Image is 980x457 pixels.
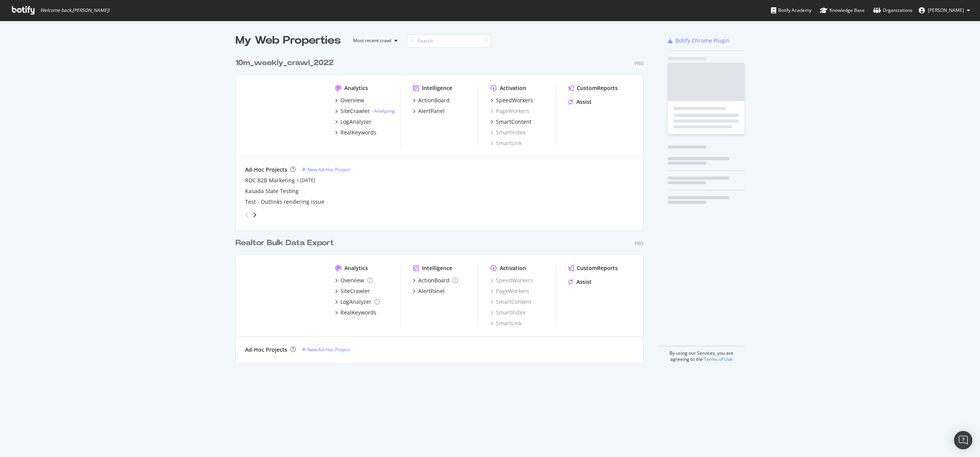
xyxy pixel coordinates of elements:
[568,264,618,272] a: CustomReports
[340,298,371,306] div: LogAnalyzer
[236,48,650,362] div: grid
[496,97,533,104] div: SpeedWorkers
[568,278,592,286] a: Assist
[576,98,592,106] div: Assist
[491,298,532,306] a: SmartContent
[252,211,257,219] div: angle-right
[676,37,730,44] div: Botify Chrome Plugin
[491,319,522,327] a: SmartLink
[344,264,368,272] div: Analytics
[491,107,529,115] a: PageWorkers
[340,287,370,295] div: SiteCrawler
[245,177,295,184] a: RDC B2B Marketing
[491,118,532,126] a: SmartContent
[245,346,287,354] div: Ad-Hoc Projects
[302,346,350,353] a: New Ad-Hoc Project
[245,84,323,146] img: realtor.com
[335,107,395,115] a: SiteCrawler- Analyzing
[577,264,618,272] div: CustomReports
[236,57,334,69] div: 10m_weekly_crawl_2022
[418,97,450,104] div: ActionBoard
[500,84,526,92] div: Activation
[335,298,380,306] a: LogAnalyzer
[335,129,376,136] a: RealKeywords
[491,287,529,295] a: PageWorkers
[913,4,976,16] button: [PERSON_NAME]
[577,84,618,92] div: CustomReports
[308,346,350,353] div: New Ad-Hoc Project
[820,7,865,14] div: Knowledge Base
[340,118,371,126] div: LogAnalyzer
[374,108,395,114] a: Analyzing
[568,84,618,92] a: CustomReports
[353,38,391,43] div: Most recent crawl
[245,166,287,174] div: Ad-Hoc Projects
[704,356,733,362] a: Terms of Use
[344,84,368,92] div: Analytics
[491,139,522,147] a: SmartLink
[371,108,395,114] div: -
[340,309,376,316] div: RealKeywords
[771,7,811,14] div: Botify Academy
[340,107,370,115] div: SiteCrawler
[422,84,452,92] div: Intelligence
[496,118,532,126] div: SmartContent
[347,34,401,47] button: Most recent crawl
[40,7,110,13] span: Welcome back, [PERSON_NAME] !
[635,240,643,247] div: Pro
[236,57,337,69] a: 10m_weekly_crawl_2022
[668,37,730,44] a: Botify Chrome Plugin
[335,97,364,104] a: Overview
[568,98,592,106] a: Assist
[236,238,337,249] a: Realtor Bulk Data Export
[335,118,371,126] a: LogAnalyzer
[335,277,373,284] a: Overview
[340,97,364,104] div: Overview
[873,7,913,14] div: Organizations
[340,129,376,136] div: RealKeywords
[422,264,452,272] div: Intelligence
[335,309,376,316] a: RealKeywords
[236,238,334,249] div: Realtor Bulk Data Export
[658,346,745,362] div: By using our Services, you are agreeing to the
[335,287,370,295] a: SiteCrawler
[491,309,525,316] a: SmartIndex
[928,7,964,13] span: Bengu Eker
[576,278,592,286] div: Assist
[418,107,445,115] div: AlertPanel
[418,287,445,295] div: AlertPanel
[491,129,525,136] a: SmartIndex
[635,60,643,67] div: Pro
[413,277,458,284] a: ActionBoard
[302,166,350,173] a: New Ad-Hoc Project
[236,33,341,48] div: My Web Properties
[491,277,533,284] a: SpeedWorkers
[407,34,491,48] input: Search
[245,187,299,195] a: Kasada State Testing
[954,431,972,449] div: Open Intercom Messenger
[245,198,324,206] a: Test - Outlinks rendering issue
[300,177,315,183] a: [DATE]
[491,97,533,104] a: SpeedWorkers
[413,287,445,295] a: AlertPanel
[340,277,364,284] div: Overview
[418,277,450,284] div: ActionBoard
[308,166,350,173] div: New Ad-Hoc Project
[413,97,450,104] a: ActionBoard
[242,209,252,221] div: angle-left
[500,264,526,272] div: Activation
[413,107,445,115] a: AlertPanel
[245,264,323,326] img: realtorsecondary.com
